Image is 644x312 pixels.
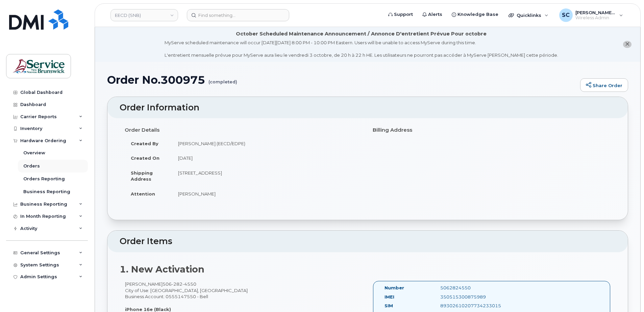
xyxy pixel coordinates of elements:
[435,285,514,291] div: 5062824550
[172,136,363,151] td: [PERSON_NAME] (EECD/EDPE)
[120,103,616,112] h2: Order Information
[172,281,182,287] span: 282
[623,41,631,48] button: close notification
[131,155,159,161] strong: Created On
[163,281,196,287] span: 506
[131,170,153,182] strong: Shipping Address
[131,191,155,197] strong: Attention
[208,74,237,84] small: (completed)
[182,281,196,287] span: 4550
[172,151,363,165] td: [DATE]
[120,237,616,246] h2: Order Items
[172,186,363,201] td: [PERSON_NAME]
[131,141,158,146] strong: Created By
[385,294,394,300] label: IMEI
[172,165,363,186] td: [STREET_ADDRESS]
[165,40,558,58] div: MyServe scheduled maintenance will occur [DATE][DATE] 8:00 PM - 10:00 PM Eastern. Users will be u...
[373,127,611,133] h4: Billing Address
[435,294,514,300] div: 350515300875989
[385,285,404,291] label: Number
[385,303,393,309] label: SIM
[125,307,171,312] strong: iPhone 16e (Black)
[120,264,204,275] strong: 1. New Activation
[580,78,628,92] a: Share Order
[125,127,363,133] h4: Order Details
[107,74,577,86] h1: Order No.300975
[435,303,514,309] div: 89302610207734233015
[236,30,487,37] div: October Scheduled Maintenance Announcement / Annonce D'entretient Prévue Pour octobre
